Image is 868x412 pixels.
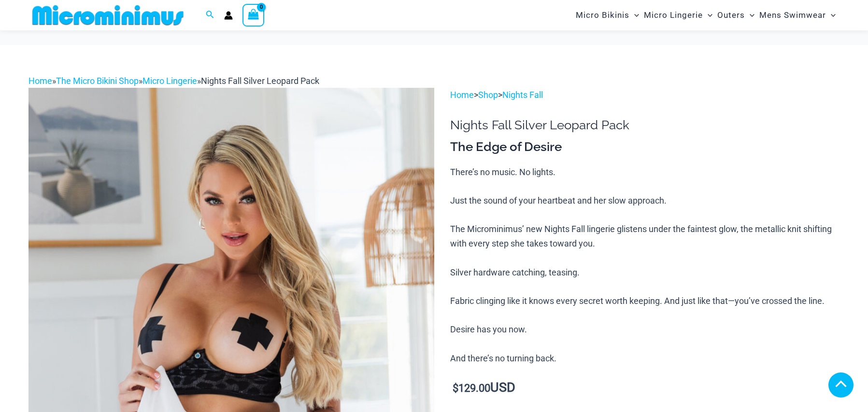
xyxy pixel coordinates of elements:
[572,1,840,29] nav: Site Navigation
[757,3,838,27] a: Mens SwimwearMenu ToggleMenu Toggle
[201,76,319,86] span: Nights Fall Silver Leopard Pack
[576,3,629,27] span: Micro Bikinis
[28,76,52,86] a: Home
[703,3,712,27] span: Menu Toggle
[573,3,641,27] a: Micro BikinisMenu ToggleMenu Toggle
[450,88,840,102] p: > >
[629,3,639,27] span: Menu Toggle
[502,90,543,100] a: Nights Fall
[450,139,840,155] h3: The Edge of Desire
[56,76,139,86] a: The Micro Bikini Shop
[28,76,319,86] span: » » »
[450,118,840,133] h1: Nights Fall Silver Leopard Pack
[206,9,214,21] a: Search icon link
[28,4,187,26] img: MM SHOP LOGO FLAT
[641,3,715,27] a: Micro LingerieMenu ToggleMenu Toggle
[142,76,197,86] a: Micro Lingerie
[478,90,498,100] a: Shop
[450,90,474,100] a: Home
[242,4,265,26] a: View Shopping Cart, empty
[453,382,490,394] bdi: 129.00
[715,3,757,27] a: OutersMenu ToggleMenu Toggle
[644,3,703,27] span: Micro Lingerie
[450,381,840,396] p: USD
[450,165,840,366] p: There’s no music. No lights. Just the sound of your heartbeat and her slow approach. The Micromin...
[759,3,826,27] span: Mens Swimwear
[717,3,745,27] span: Outers
[745,3,754,27] span: Menu Toggle
[453,382,458,394] span: $
[826,3,836,27] span: Menu Toggle
[224,11,233,20] a: Account icon link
